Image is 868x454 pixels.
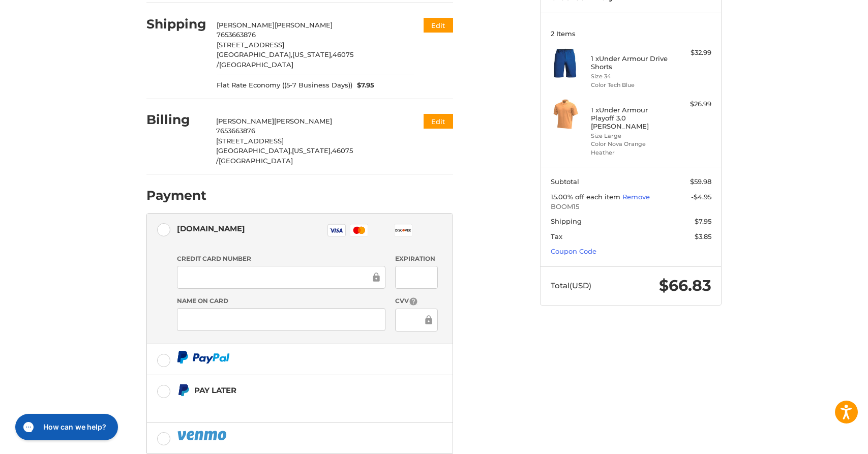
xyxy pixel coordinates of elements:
[177,429,229,442] img: PayPal icon
[217,50,353,69] span: 46075 /
[671,99,711,109] div: $26.99
[591,106,669,131] h4: 1 x Under Armour Playoff 3.0 [PERSON_NAME]
[146,112,206,128] h2: Billing
[551,232,562,240] span: Tax
[551,177,579,186] span: Subtotal
[217,50,292,58] span: [GEOGRAPHIC_DATA],
[292,146,332,155] span: [US_STATE],
[216,146,353,165] span: 46075 /
[216,117,274,125] span: [PERSON_NAME]
[217,21,275,29] span: [PERSON_NAME]
[551,247,596,255] a: Coupon Code
[591,132,669,140] li: Size Large
[591,54,669,71] h4: 1 x Under Armour Drive Shorts
[352,80,375,90] span: $7.95
[591,140,669,157] li: Color Nova Orange Heather
[177,296,385,306] label: Name on Card
[690,177,711,186] span: $59.98
[395,296,437,306] label: CVV
[216,137,284,145] span: [STREET_ADDRESS]
[217,80,352,90] span: Flat Rate Economy ((5-7 Business Days))
[551,281,591,290] span: Total (USD)
[695,217,711,225] span: $7.95
[424,114,453,129] button: Edit
[146,16,206,32] h2: Shipping
[292,50,333,58] span: [US_STATE],
[177,401,390,410] iframe: PayPal Message 1
[177,351,230,364] img: PayPal icon
[216,146,292,155] span: [GEOGRAPHIC_DATA],
[219,60,293,69] span: [GEOGRAPHIC_DATA]
[551,193,622,201] span: 15.00% off each item
[177,384,190,397] img: Pay Later icon
[659,276,711,295] span: $66.83
[551,202,711,212] span: BOOM15
[177,254,385,263] label: Credit Card Number
[551,217,582,225] span: Shipping
[551,29,711,38] h3: 2 Items
[622,193,650,201] a: Remove
[424,18,453,33] button: Edit
[691,193,711,201] span: -$4.95
[671,48,711,58] div: $32.99
[216,127,255,135] span: 7653663876
[177,220,245,237] div: [DOMAIN_NAME]
[591,72,669,81] li: Size 34
[146,188,206,203] h2: Payment
[10,410,121,444] iframe: Gorgias live chat messenger
[274,117,332,125] span: [PERSON_NAME]
[217,31,256,39] span: 7653663876
[784,427,868,454] iframe: Google Customer Reviews
[395,254,437,263] label: Expiration
[695,232,711,240] span: $3.85
[194,382,389,399] div: Pay Later
[275,21,333,29] span: [PERSON_NAME]
[217,41,284,49] span: [STREET_ADDRESS]
[591,81,669,89] li: Color Tech Blue
[219,157,293,165] span: [GEOGRAPHIC_DATA]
